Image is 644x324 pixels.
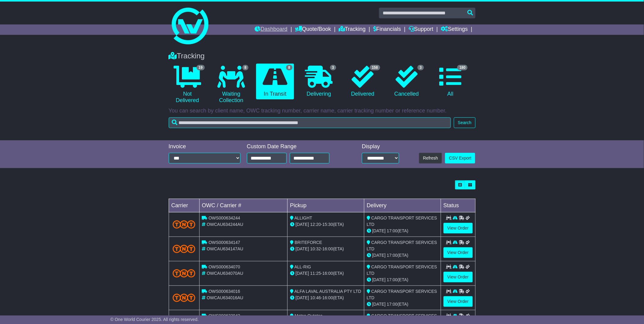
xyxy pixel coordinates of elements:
[294,264,311,269] span: ALL-RIG
[367,228,438,234] div: (ETA)
[387,302,398,307] span: 17:00
[208,313,240,318] span: OWS000633942
[419,153,442,164] button: Refresh
[443,272,473,282] a: View Order
[169,64,206,106] a: 19 Not Delivered
[207,295,243,300] span: OWCAU634016AU
[367,252,438,259] div: (ETA)
[290,270,362,277] div: - (ETA)
[322,222,333,227] span: 15:30
[372,277,386,282] span: [DATE]
[295,24,331,35] a: Quote/Book
[173,220,196,229] img: TNT_Domestic.png
[294,215,312,220] span: ALLIGHT
[110,317,199,322] span: © One World Courier 2025. All rights reserved.
[362,143,399,150] div: Display
[310,222,321,227] span: 12:20
[173,245,196,253] img: TNT_Domestic.png
[367,289,437,300] span: CARGO TRANSPORT SERVICES LTD
[296,222,309,227] span: [DATE]
[387,277,398,282] span: 17:00
[166,52,479,61] div: Tracking
[409,24,433,35] a: Support
[443,223,473,234] a: View Order
[296,271,309,276] span: [DATE]
[247,143,345,150] div: Custom Date Range
[169,143,241,150] div: Invoice
[242,65,249,70] span: 8
[173,294,196,302] img: TNT_Domestic.png
[295,313,322,318] span: Metso Outotec
[296,295,309,300] span: [DATE]
[290,295,362,301] div: - (ETA)
[296,246,309,251] span: [DATE]
[208,264,240,269] span: OWS000634070
[370,65,380,70] span: 158
[290,246,362,252] div: - (ETA)
[441,24,468,35] a: Settings
[197,65,205,70] span: 19
[388,64,425,100] a: 3 Cancelled
[344,64,381,100] a: 158 Delivered
[286,65,293,70] span: 8
[432,64,469,100] a: 180 All
[290,221,362,228] div: - (ETA)
[310,246,321,251] span: 10:32
[339,24,366,35] a: Tracking
[169,108,476,114] p: You can search by client name, OWC tracking number, carrier name, carrier tracking number or refe...
[199,199,288,212] td: OWC / Carrier #
[173,269,196,278] img: TNT_Domestic.png
[367,215,437,227] span: CARGO TRANSPORT SERVICES LTD
[294,289,361,294] span: ALFA LAVAL AUSTRALIA PTY LTD
[454,117,475,128] button: Search
[208,240,240,245] span: OWS000634147
[212,64,250,106] a: 8 Waiting Collection
[322,271,333,276] span: 16:00
[208,215,240,220] span: OWS000634244
[372,302,386,307] span: [DATE]
[418,65,424,70] span: 3
[367,301,438,307] div: (ETA)
[387,253,398,258] span: 17:00
[295,240,322,245] span: BRITEFORCE
[300,64,338,100] a: 3 Delivering
[443,296,473,307] a: View Order
[322,246,333,251] span: 16:00
[387,228,398,233] span: 17:00
[443,247,473,258] a: View Order
[310,295,321,300] span: 10:46
[310,271,321,276] span: 11:25
[322,295,333,300] span: 16:00
[367,264,437,276] span: CARGO TRANSPORT SERVICES LTD
[445,153,475,164] a: CSV Export
[208,289,240,294] span: OWS000634016
[288,199,364,212] td: Pickup
[367,240,437,251] span: CARGO TRANSPORT SERVICES LTD
[373,24,401,35] a: Financials
[364,199,441,212] td: Delivery
[457,65,468,70] span: 180
[255,24,288,35] a: Dashboard
[207,271,243,276] span: OWCAU634070AU
[372,253,386,258] span: [DATE]
[372,228,386,233] span: [DATE]
[256,64,294,100] a: 8 In Transit
[169,199,199,212] td: Carrier
[441,199,475,212] td: Status
[207,222,243,227] span: OWCAU634244AU
[367,277,438,283] div: (ETA)
[207,246,243,251] span: OWCAU634147AU
[330,65,337,70] span: 3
